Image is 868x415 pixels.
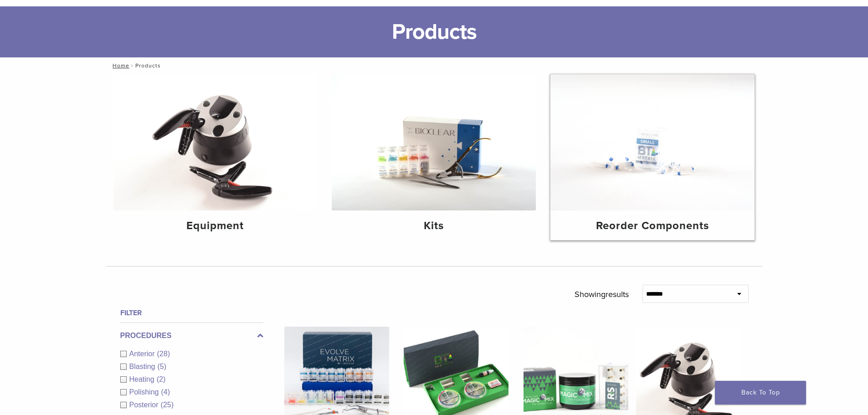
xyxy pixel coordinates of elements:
[161,388,170,396] span: (4)
[161,401,174,409] span: (25)
[332,74,536,210] img: Kits
[129,63,135,68] span: /
[110,62,129,69] a: Home
[339,218,529,234] h4: Kits
[120,307,263,318] h4: Filter
[129,388,161,396] span: Polishing
[157,363,166,370] span: (5)
[157,375,166,383] span: (2)
[550,74,755,210] img: Reorder Components
[157,350,170,358] span: (28)
[550,74,755,240] a: Reorder Components
[113,74,318,210] img: Equipment
[121,218,310,234] h4: Equipment
[129,363,158,370] span: Blasting
[575,285,629,304] p: Showing results
[120,330,263,341] label: Procedures
[113,74,318,240] a: Equipment
[332,74,536,240] a: Kits
[106,57,762,74] nav: Products
[129,350,157,358] span: Anterior
[129,401,161,409] span: Posterior
[129,375,157,383] span: Heating
[715,381,806,405] a: Back To Top
[558,218,747,234] h4: Reorder Components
